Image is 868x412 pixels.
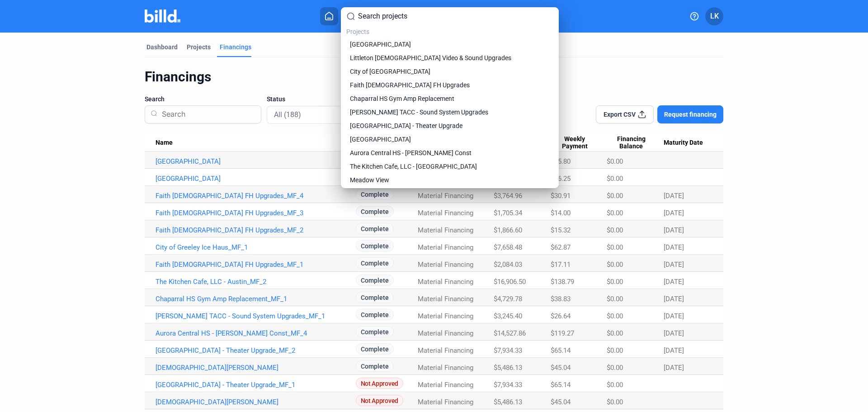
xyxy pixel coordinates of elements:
[350,162,477,171] span: The Kitchen Cafe, LLC - [GEOGRAPHIC_DATA]
[350,121,462,130] span: [GEOGRAPHIC_DATA] - Theater Upgrade
[358,11,553,22] input: Search projects
[350,81,470,90] span: Faith [DEMOGRAPHIC_DATA] FH Upgrades
[346,28,369,35] span: Projects
[350,175,389,185] span: Meadow View
[350,135,411,144] span: [GEOGRAPHIC_DATA]
[350,67,430,76] span: City of [GEOGRAPHIC_DATA]
[350,108,488,117] span: [PERSON_NAME] TACC - Sound System Upgrades
[350,53,511,62] span: Littleton [DEMOGRAPHIC_DATA] Video & Sound Upgrades
[350,148,472,157] span: Aurora Central HS - [PERSON_NAME] Const
[350,94,454,103] span: Chaparral HS Gym Amp Replacement
[350,40,411,49] span: [GEOGRAPHIC_DATA]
